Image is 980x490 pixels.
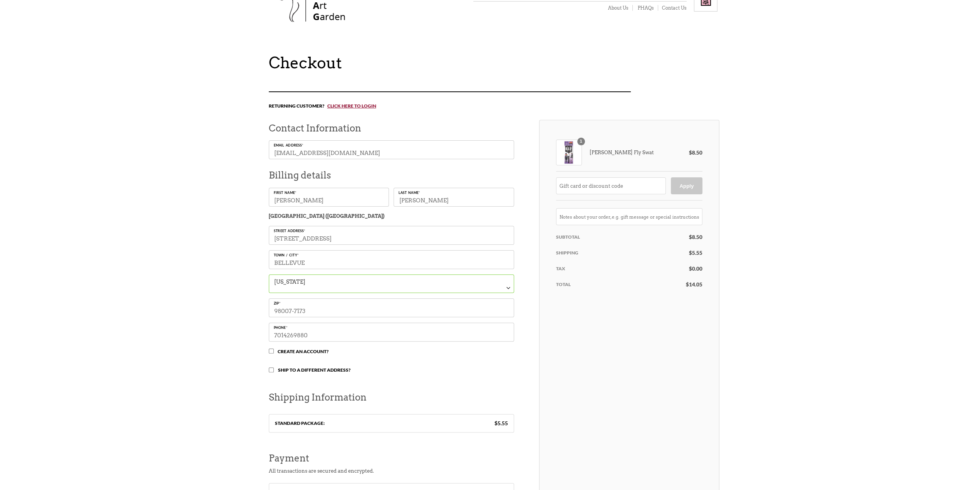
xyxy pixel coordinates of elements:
[278,367,350,373] span: Ship to a different address?
[671,177,702,194] button: Apply
[689,249,702,256] bdi: 5.55
[269,91,631,120] div: Returning customer?
[269,467,514,475] p: All transactions are secured and encrypted.
[556,261,682,276] th: Tax
[689,265,702,272] bdi: 0.00
[556,245,682,261] th: Shipping
[577,138,585,145] div: 1
[689,234,702,240] bdi: 8.50
[556,140,654,165] div: [PERSON_NAME] Fly Swat
[689,234,692,240] span: $
[269,389,514,406] h3: Shipping Information
[689,265,692,272] span: $
[633,5,658,11] a: PHAQs
[556,177,666,194] input: Gift card or discount code
[494,420,508,426] bdi: 5.55
[269,54,719,72] h1: Checkout
[689,149,702,156] bdi: 8.50
[269,349,274,354] input: Create an account?
[556,208,702,225] input: Notes about your order, e.g. gift message or special instructions
[324,103,376,109] a: Click here to login
[494,420,498,426] span: $
[275,420,508,427] label: Standard Package:
[269,367,274,372] input: Ship to a different address?
[556,276,682,292] th: Total
[603,5,633,11] a: About Us
[686,281,689,288] span: $
[686,281,702,288] bdi: 14.05
[269,275,514,288] span: Washington
[556,229,682,245] th: Subtotal
[269,274,514,293] span: State
[269,450,514,466] h3: Payment
[689,149,692,156] span: $
[269,213,385,219] strong: [GEOGRAPHIC_DATA] ([GEOGRAPHIC_DATA])
[269,167,514,184] h3: Billing details
[658,5,687,11] a: Contact Us
[269,120,514,136] h3: Contact Information
[689,249,692,256] span: $
[278,349,328,354] span: Create an account?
